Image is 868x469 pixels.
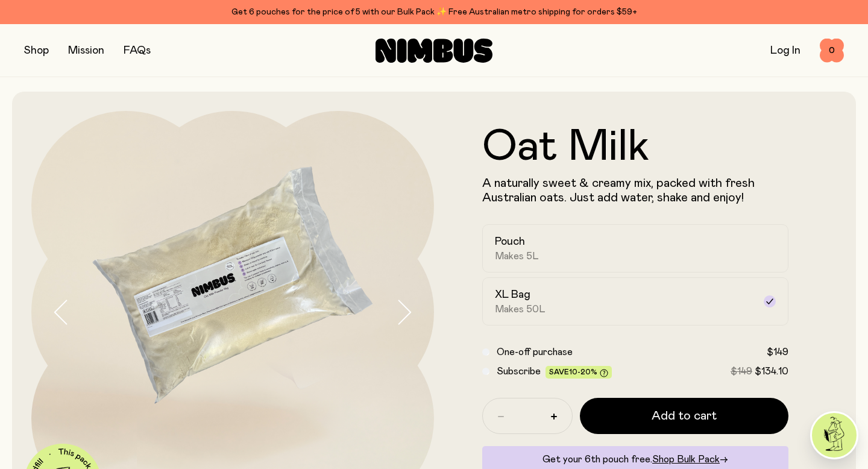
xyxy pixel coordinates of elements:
span: 10-20% [569,368,597,376]
span: Makes 50L [495,303,546,315]
span: Add to cart [652,408,717,424]
h2: XL Bag [495,288,530,302]
img: agent [812,413,857,458]
button: 0 [820,39,844,63]
div: Get 6 pouches for the price of 5 with our Bulk Pack ✨ Free Australian metro shipping for orders $59+ [24,5,844,19]
h1: Oat Milk [482,125,788,169]
a: Shop Bulk Pack→ [652,455,728,464]
span: $149 [731,367,752,376]
a: Log In [770,45,800,56]
span: $149 [767,347,788,357]
span: Save [549,368,608,377]
p: A naturally sweet & creamy mix, packed with fresh Australian oats. Just add water, shake and enjoy! [482,176,788,205]
span: Shop Bulk Pack [652,455,720,464]
span: Subscribe [497,367,541,376]
h2: Pouch [495,234,525,249]
button: Add to cart [580,398,788,434]
a: Mission [68,45,104,56]
span: One-off purchase [497,347,573,357]
span: Makes 5L [495,250,539,262]
a: FAQs [124,45,151,56]
span: $134.10 [755,367,788,376]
